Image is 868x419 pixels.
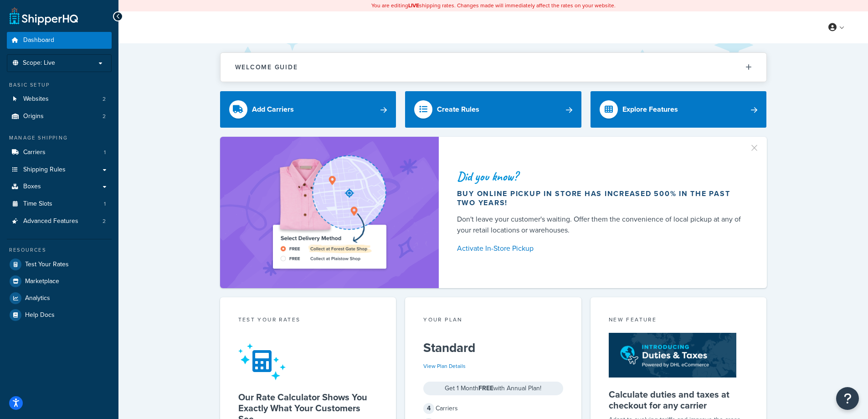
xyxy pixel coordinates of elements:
span: 1 [104,149,106,156]
h5: Calculate duties and taxes at checkout for any carrier [609,389,749,411]
div: Carriers [423,402,563,415]
a: Websites2 [7,91,112,108]
div: Buy online pickup in store has increased 500% in the past two years! [457,189,745,207]
div: Add Carriers [252,103,294,116]
h2: Welcome Guide [235,64,298,71]
img: ad-shirt-map-b0359fc47e01cab431d101c4b569394f6a03f54285957d908178d52f29eb9668.png [247,150,412,274]
span: 2 [103,95,106,103]
span: 2 [103,217,106,225]
div: Create Rules [437,103,479,116]
a: Origins2 [7,108,112,125]
button: Open Resource Center [836,387,859,410]
a: Add Carriers [220,91,396,128]
a: Create Rules [405,91,581,128]
span: Test Your Rates [25,261,69,269]
span: Time Slots [23,200,52,208]
span: Boxes [23,183,41,191]
div: Resources [7,246,112,254]
span: Dashboard [23,36,54,44]
a: Test Your Rates [7,256,112,273]
a: Carriers1 [7,144,112,161]
div: Don't leave your customer's waiting. Offer them the convenience of local pickup at any of your re... [457,214,745,236]
div: Manage Shipping [7,134,112,142]
h5: Standard [423,341,563,355]
a: Boxes [7,178,112,195]
a: Analytics [7,290,112,306]
strong: FREE [478,383,493,393]
div: New Feature [609,316,749,326]
li: Websites [7,91,112,108]
li: Carriers [7,144,112,161]
li: Origins [7,108,112,125]
span: Analytics [25,295,50,302]
a: View Plan Details [423,362,466,370]
div: Did you know? [457,170,745,183]
a: Marketplace [7,273,112,290]
a: Time Slots1 [7,196,112,212]
span: Carriers [23,149,46,156]
div: Explore Features [622,103,678,116]
button: Welcome Guide [221,53,766,82]
span: 4 [423,403,434,414]
span: 1 [104,200,106,208]
span: Scope: Live [23,59,55,67]
span: 2 [103,113,106,120]
li: Advanced Features [7,213,112,230]
span: Origins [23,113,44,120]
span: Advanced Features [23,217,78,225]
div: Test your rates [238,316,378,326]
a: Activate In-Store Pickup [457,242,745,255]
div: Your Plan [423,316,563,326]
span: Marketplace [25,278,59,285]
span: Help Docs [25,311,55,319]
div: Basic Setup [7,81,112,89]
a: Explore Features [591,91,767,128]
div: Get 1 Month with Annual Plan! [423,382,563,395]
a: Shipping Rules [7,161,112,178]
span: Websites [23,95,49,103]
b: LIVE [408,1,419,10]
li: Time Slots [7,196,112,212]
a: Help Docs [7,307,112,323]
span: Shipping Rules [23,166,66,174]
a: Dashboard [7,32,112,49]
a: Advanced Features2 [7,213,112,230]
